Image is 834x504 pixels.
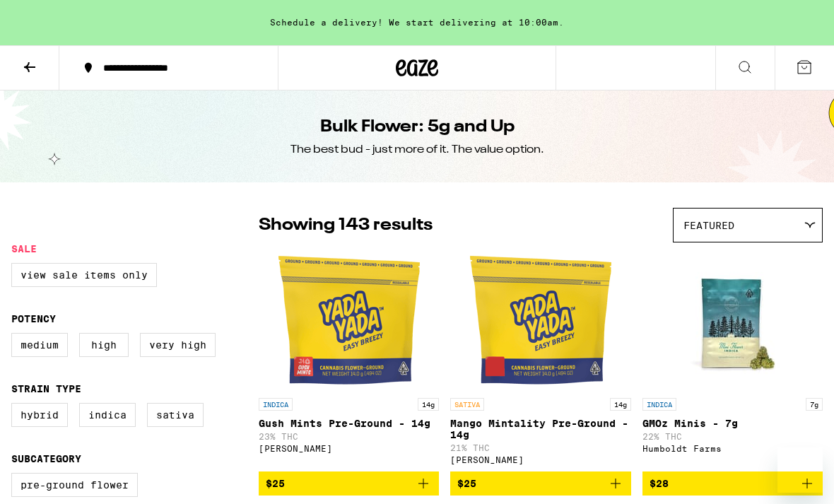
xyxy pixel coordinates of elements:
p: 14g [610,398,631,411]
a: Open page for Mango Mintality Pre-Ground - 14g from Yada Yada [450,250,630,471]
label: Medium [11,333,68,357]
label: Hybrid [11,403,68,427]
button: Add to bag [450,471,630,496]
p: Showing 143 results [259,213,433,238]
label: Pre-ground Flower [11,473,138,497]
span: $25 [457,478,476,489]
p: 21% THC [450,443,630,452]
div: [PERSON_NAME] [259,444,439,453]
img: Yada Yada - Mango Mintality Pre-Ground - 14g [470,250,611,391]
p: Gush Mints Pre-Ground - 14g [259,418,439,429]
h1: Bulk Flower: 5g and Up [320,115,515,139]
label: High [79,333,129,357]
span: Featured [683,220,734,231]
a: Open page for Gush Mints Pre-Ground - 14g from Yada Yada [259,250,439,471]
p: 23% THC [259,432,439,441]
img: Yada Yada - Gush Mints Pre-Ground - 14g [278,250,420,391]
div: The best bud - just more of it. The value option. [290,142,544,158]
p: Mango Mintality Pre-Ground - 14g [450,418,630,440]
label: View Sale Items Only [11,263,157,287]
div: Humboldt Farms [642,444,823,453]
a: Open page for GMOz Minis - 7g from Humboldt Farms [642,250,823,471]
img: Humboldt Farms - GMOz Minis - 7g [662,250,803,391]
p: 22% THC [642,432,823,441]
p: 14g [418,398,439,411]
p: INDICA [259,398,293,411]
iframe: Button to launch messaging window [777,447,823,493]
p: INDICA [642,398,676,411]
p: SATIVA [450,398,484,411]
button: Add to bag [259,471,439,496]
legend: Strain Type [11,383,81,394]
p: GMOz Minis - 7g [642,418,823,429]
label: Very High [140,333,216,357]
span: $25 [266,478,285,489]
span: $28 [650,478,669,489]
label: Indica [79,403,136,427]
legend: Sale [11,243,37,254]
legend: Potency [11,313,56,324]
legend: Subcategory [11,453,81,464]
button: Add to bag [642,471,823,496]
div: [PERSON_NAME] [450,455,630,464]
label: Sativa [147,403,204,427]
p: 7g [806,398,823,411]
